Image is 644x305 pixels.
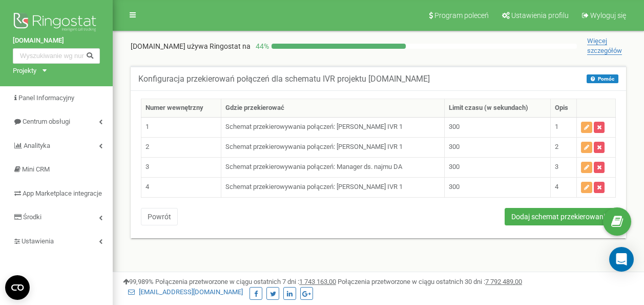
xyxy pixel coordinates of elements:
[609,247,634,272] div: Open Intercom Messenger
[445,99,551,118] th: Limit czasu (w sekundach)
[23,118,70,125] span: Centrum obsługi
[505,208,616,225] button: Dodaj schemat przekierowania
[590,11,626,20] span: Wyloguj się
[221,99,445,118] th: Gdzie przekierować
[445,117,551,137] td: 300
[13,66,36,76] div: Projekty
[22,237,54,245] span: Ustawienia
[485,278,522,285] u: 7 792 489,00
[550,157,577,177] td: 3
[187,42,251,50] span: używa Ringostat na
[13,48,100,64] input: Wyszukiwanie wg numeru
[123,278,154,285] span: 99,989%
[587,74,618,83] button: Pomóc
[221,117,445,137] td: Schemat przekierowywania połączeń: [PERSON_NAME] IVR 1
[221,157,445,177] td: Schemat przekierowywania połączeń: Manager ds. najmu DA
[445,177,551,197] td: 300
[141,137,221,157] td: 2
[141,99,221,118] th: Numer wewnętrzny
[434,11,489,20] span: Program poleceń
[141,208,178,225] button: Powrót
[550,117,577,137] td: 1
[131,41,251,51] p: [DOMAIN_NAME]
[587,37,622,55] span: Więcej szczegółów
[5,275,30,300] button: Open CMP widget
[128,288,243,296] a: [EMAIL_ADDRESS][DOMAIN_NAME]
[141,177,221,197] td: 4
[141,117,221,137] td: 1
[22,165,50,173] span: Mini CRM
[138,74,430,84] h5: Konfiguracja przekierowań połączeń dla schematu IVR projektu [DOMAIN_NAME]
[221,177,445,197] td: Schemat przekierowywania połączeń: [PERSON_NAME] IVR 1
[221,137,445,157] td: Schemat przekierowywania połączeń: [PERSON_NAME] IVR 1
[13,10,100,36] img: Ringostat logo
[251,41,272,51] p: 44 %
[550,177,577,197] td: 4
[550,99,577,118] th: Opis
[13,36,100,46] a: [DOMAIN_NAME]
[141,157,221,177] td: 3
[18,94,74,102] span: Panel Informacyjny
[299,278,336,285] u: 1 743 163,00
[550,137,577,157] td: 2
[155,278,336,285] span: Połączenia przetworzone w ciągu ostatnich 7 dni :
[23,189,102,197] span: App Marketplace integracje
[445,137,551,157] td: 300
[511,11,569,20] span: Ustawienia profilu
[338,278,522,285] span: Połączenia przetworzone w ciągu ostatnich 30 dni :
[24,142,50,149] span: Analityka
[445,157,551,177] td: 300
[23,213,41,221] span: Środki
